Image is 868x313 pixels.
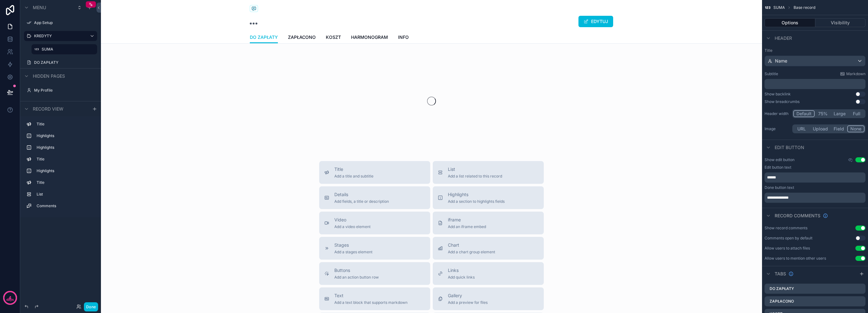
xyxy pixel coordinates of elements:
span: SUMA [773,5,785,10]
span: Add an action button row [334,275,379,280]
span: Links [448,267,475,274]
div: Allow users to attach files [765,246,810,251]
label: Image [765,126,790,131]
span: Title [334,166,373,172]
span: Add a preview for files [448,300,488,305]
span: iframe [448,217,486,223]
span: Add a stages element [334,250,372,255]
button: URL [793,125,810,132]
button: ChartAdd a chart group element [433,237,544,260]
span: ZAPŁACONO [288,34,316,40]
label: Done button text [765,185,794,190]
span: Chart [448,242,495,248]
a: KOSZT [326,32,341,44]
div: scrollable content [20,116,101,217]
span: Hidden pages [33,73,65,79]
label: My Profile [34,88,93,93]
a: KREDYTY [34,33,85,39]
span: Menu [33,4,46,11]
div: Show breadcrumbs [765,99,800,104]
div: scrollable content [765,193,865,203]
div: Allow users to mention other users [765,256,826,261]
button: EDYTUJ [578,16,613,27]
span: Add a text block that supports markdown [334,300,408,305]
label: Edit button text [765,165,791,170]
span: Add a chart group element [448,250,495,255]
span: Add a video element [334,224,371,229]
a: HARMONOGRAM [351,32,388,44]
div: Show record comments [765,226,807,231]
span: Markdown [846,71,865,76]
button: ButtonsAdd an action button row [319,262,430,285]
span: Details [334,191,389,198]
span: Name [775,58,787,64]
span: Add quick links [448,275,475,280]
div: Show backlink [765,92,791,97]
span: Highlights [448,191,505,198]
button: Options [765,18,815,27]
label: Header width [765,111,790,116]
p: days [6,297,14,302]
button: VideoAdd a video element [319,212,430,234]
span: Add fields, a title or description [334,199,389,204]
span: KOSZT [326,34,341,40]
span: INFO [398,34,409,40]
button: Upload [810,125,831,132]
a: ZAPŁACONO [288,32,316,44]
button: TitleAdd a title and subtitle [319,161,430,184]
span: Base record [794,5,815,10]
label: Comments [37,203,92,208]
span: Add a list related to this record [448,174,502,179]
label: SUMA [42,47,93,52]
label: Title [37,180,92,185]
span: Add an iframe embed [448,224,486,229]
label: Highlights [37,133,92,138]
span: Buttons [334,267,379,274]
button: None [847,125,865,132]
span: Edit button [775,144,804,151]
label: Highlights [37,168,92,173]
label: Show edit button [765,157,795,162]
label: Subtitle [765,71,778,76]
a: Markdown [840,71,865,76]
button: GalleryAdd a preview for files [433,287,544,310]
a: DO ZAPŁATY [250,32,278,44]
div: scrollable content [765,79,865,89]
span: Record view [33,106,63,112]
span: Add a title and subtitle [334,174,373,179]
span: Gallery [448,292,488,299]
label: App Setup [34,20,93,25]
button: Name [765,56,865,66]
label: DO ZAPŁATY [34,60,93,65]
div: scrollable content [765,172,865,183]
label: DO ZAPŁATY [770,286,794,291]
p: 4 [9,295,11,301]
button: LinksAdd quick links [433,262,544,285]
button: TextAdd a text block that supports markdown [319,287,430,310]
label: Title [37,157,92,162]
button: Large [831,110,848,117]
button: Field [831,125,847,132]
span: Text [334,292,408,299]
div: Comments open by default [765,236,812,241]
span: HARMONOGRAM [351,34,388,40]
span: Video [334,217,371,223]
label: Title [765,48,865,53]
button: iframeAdd an iframe embed [433,212,544,234]
button: HighlightsAdd a section to highlights fields [433,186,544,209]
button: Default [793,110,815,117]
a: INFO [398,32,409,44]
span: Record comments [775,213,820,219]
label: ZAPŁACONO [770,299,794,304]
span: Stages [334,242,372,248]
label: Highlights [37,145,92,150]
span: Add a section to highlights fields [448,199,505,204]
span: List [448,166,502,172]
button: 75% [815,110,831,117]
button: ListAdd a list related to this record [433,161,544,184]
span: Header [775,35,792,41]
